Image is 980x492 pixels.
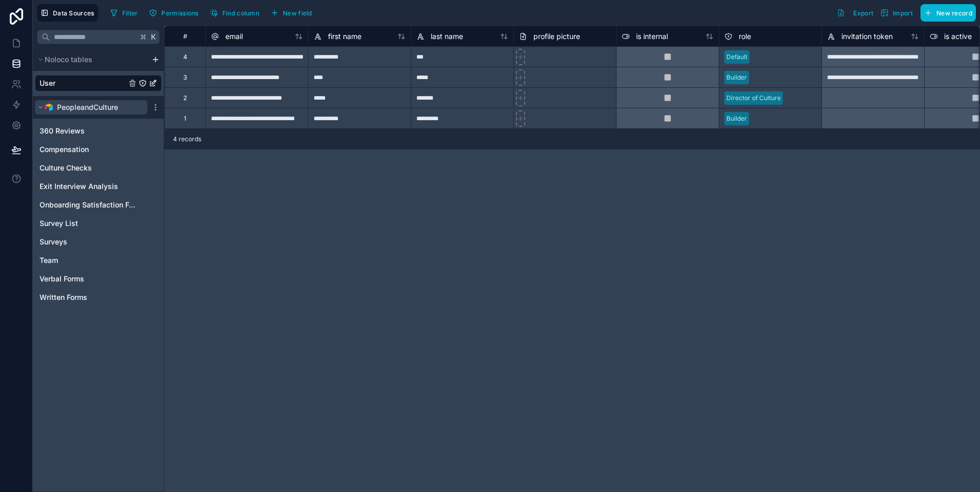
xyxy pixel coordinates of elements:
[150,33,157,41] span: K
[222,9,259,17] span: Find column
[936,9,972,17] span: New record
[37,4,98,22] button: Data Sources
[283,9,312,17] span: New field
[183,53,187,61] div: 4
[106,5,142,21] button: Filter
[145,5,202,21] button: Permissions
[833,4,877,22] button: Export
[726,73,747,82] div: Builder
[944,31,972,42] span: is active
[172,32,198,40] div: #
[122,9,138,17] span: Filter
[726,93,781,103] div: Director of Culture
[183,73,187,82] div: 3
[739,31,751,42] span: role
[184,115,186,123] div: 1
[53,9,94,17] span: Data Sources
[206,5,263,21] button: Find column
[328,31,361,42] span: first name
[916,4,976,22] a: New record
[726,52,747,62] div: Default
[841,31,893,42] span: invitation token
[431,31,463,42] span: last name
[173,135,201,143] span: 4 records
[225,31,243,42] span: email
[877,4,916,22] button: Import
[920,4,976,22] button: New record
[636,31,668,42] span: is internal
[893,9,913,17] span: Import
[267,5,316,21] button: New field
[726,114,747,123] div: Builder
[161,9,198,17] span: Permissions
[533,31,580,42] span: profile picture
[145,5,206,21] a: Permissions
[853,9,873,17] span: Export
[183,94,187,102] div: 2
